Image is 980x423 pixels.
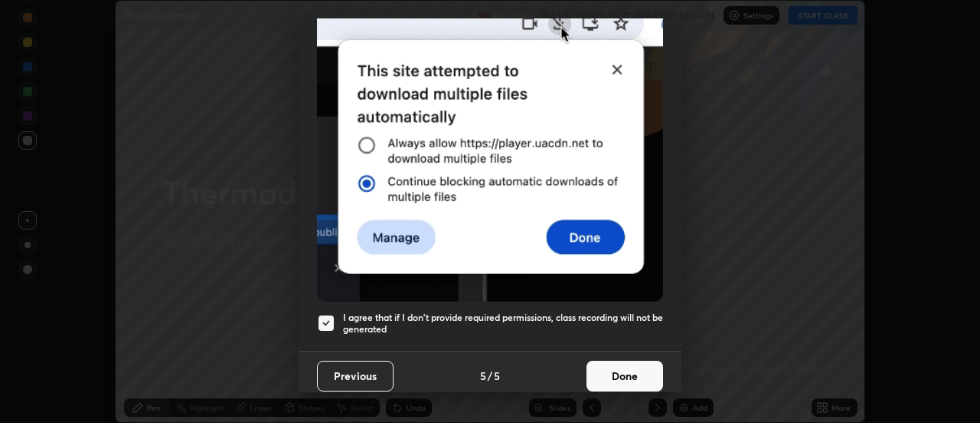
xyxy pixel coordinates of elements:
h4: 5 [480,368,486,384]
button: Done [586,361,663,392]
h4: / [488,368,492,384]
h4: 5 [494,368,500,384]
button: Previous [317,361,394,392]
h5: I agree that if I don't provide required permissions, class recording will not be generated [343,312,663,335]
